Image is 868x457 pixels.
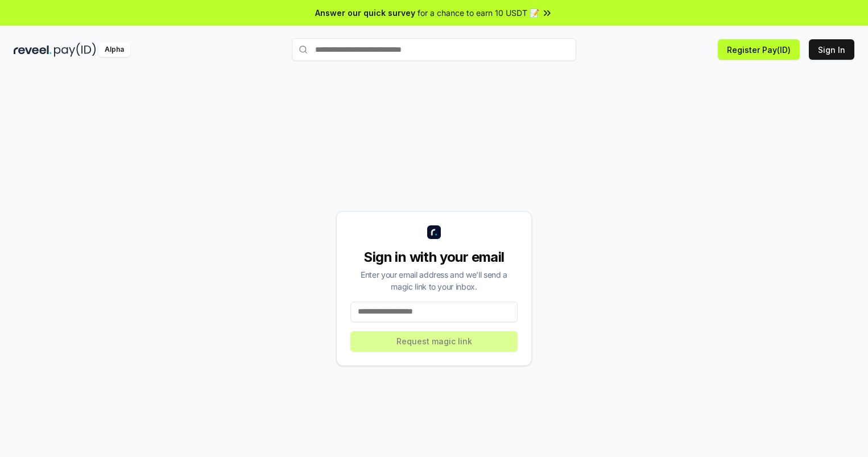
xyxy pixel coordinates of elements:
div: Alpha [98,43,130,57]
div: Sign in with your email [350,248,518,266]
button: Sign In [809,39,854,60]
div: Enter your email address and we’ll send a magic link to your inbox. [350,269,518,293]
img: reveel_dark [14,43,52,57]
img: logo_small [427,225,441,239]
span: Answer our quick survey [315,7,415,19]
span: for a chance to earn 10 USDT 📝 [418,7,539,19]
button: Register Pay(ID) [718,39,800,60]
img: pay_id [54,43,96,57]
